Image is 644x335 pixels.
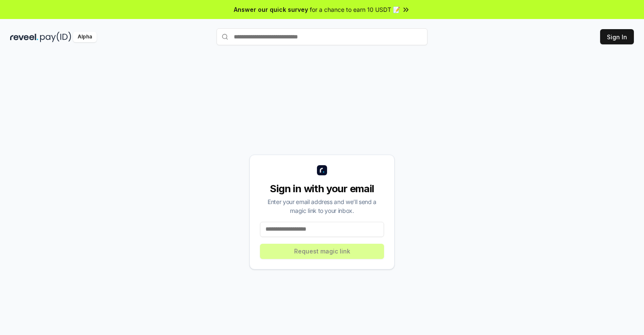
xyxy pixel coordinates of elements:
[260,182,384,196] div: Sign in with your email
[600,29,634,44] button: Sign In
[234,5,308,14] span: Answer our quick survey
[310,5,400,14] span: for a chance to earn 10 USDT 📝
[10,32,38,42] img: reveel_dark
[260,197,384,215] div: Enter your email address and we’ll send a magic link to your inbox.
[317,165,327,175] img: logo_small
[40,32,71,42] img: pay_id
[73,32,97,42] div: Alpha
